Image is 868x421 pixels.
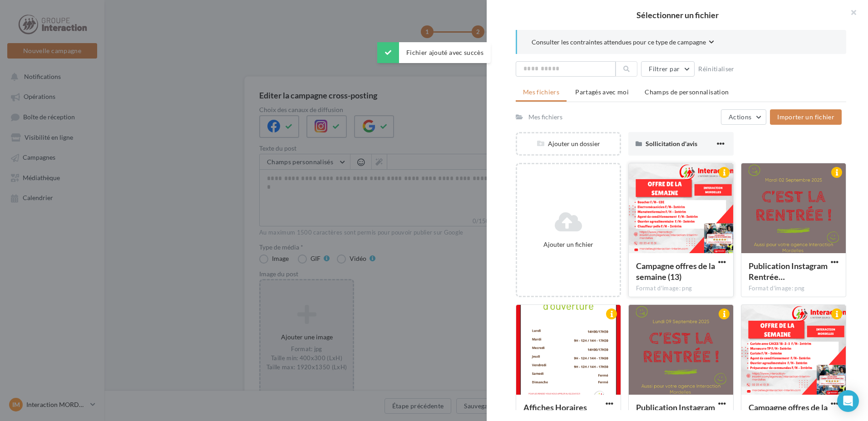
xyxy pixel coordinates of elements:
[517,139,620,148] div: Ajouter un dossier
[532,37,714,49] button: Consulter les contraintes attendues pour ce type de campagne
[521,240,616,249] div: Ajouter un fichier
[636,284,726,293] div: Format d'image: png
[749,284,838,293] div: Format d'image: png
[695,64,738,74] button: Réinitialiser
[501,11,853,19] h2: Sélectionner un fichier
[636,261,715,282] span: Campagne offres de la semaine (13)
[729,113,751,121] span: Actions
[532,38,706,47] span: Consulter les contraintes attendues pour ce type de campagne
[837,390,859,412] div: Open Intercom Messenger
[523,88,559,96] span: Mes fichiers
[770,109,842,125] button: Importer un fichier
[641,61,695,77] button: Filtrer par
[645,88,729,96] span: Champs de personnalisation
[575,88,629,96] span: Partagés avec moi
[528,113,562,122] div: Mes fichiers
[646,140,697,147] span: Sollicitation d'avis
[721,109,766,125] button: Actions
[377,42,491,63] div: Fichier ajouté avec succès
[749,261,828,282] span: Publication Instagram Rentrée scolaire Tableau noir Illustratif (1)
[777,113,834,121] span: Importer un fichier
